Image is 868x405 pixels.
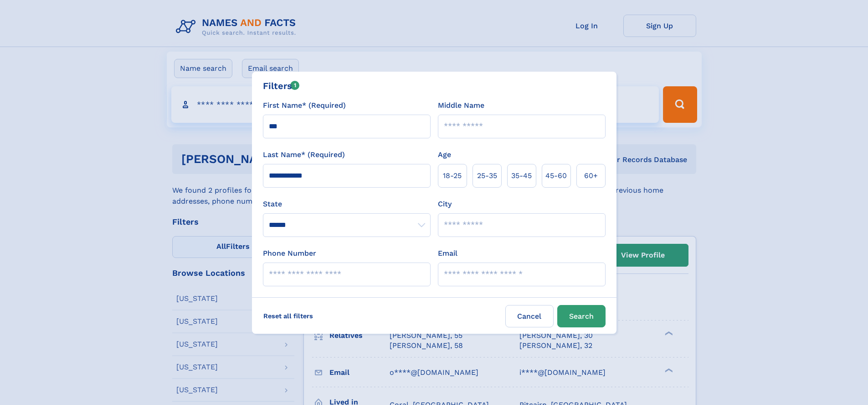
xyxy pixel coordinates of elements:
[505,305,554,327] label: Cancel
[438,100,484,111] label: Middle Name
[545,170,567,181] span: 45‑60
[438,248,457,259] label: Email
[477,170,497,181] span: 25‑35
[443,170,462,181] span: 18‑25
[438,149,451,160] label: Age
[263,248,316,259] label: Phone Number
[584,170,598,181] span: 60+
[557,305,606,327] button: Search
[263,79,300,93] div: Filters
[263,149,345,160] label: Last Name* (Required)
[438,199,452,210] label: City
[511,170,532,181] span: 35‑45
[263,199,431,210] label: State
[263,100,346,111] label: First Name* (Required)
[257,305,319,327] label: Reset all filters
